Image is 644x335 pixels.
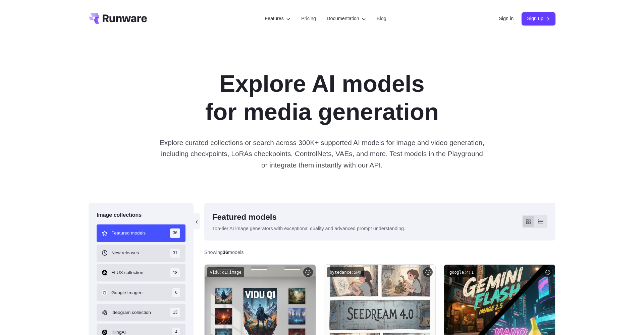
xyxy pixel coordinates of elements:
[204,249,244,256] div: Showing models
[170,228,180,238] span: 36
[170,249,180,258] span: 31
[265,15,290,22] label: Features
[89,13,147,24] a: Go to /
[194,213,200,229] button: ‹
[111,309,151,316] span: Ideogram collection
[499,15,514,22] a: Sign in
[111,269,143,276] span: FLUX collection
[97,211,185,219] div: Image collections
[327,267,364,277] code: bytedance:5@0
[522,12,555,25] a: Sign up
[377,15,386,22] a: Blog
[207,267,244,277] code: vidu:q1@image
[97,304,185,321] button: Ideogram collection 13
[97,245,185,262] button: New releases 31
[170,308,180,317] span: 13
[97,224,185,242] button: Featured models 36
[111,249,139,257] span: New releases
[223,250,228,255] strong: 36
[97,284,185,301] button: Google Imagen 6
[447,267,476,277] code: google:4@1
[212,225,405,232] p: Top-tier AI image generators with exceptional quality and advanced prompt understanding.
[111,229,146,237] span: Featured models
[135,70,509,126] h1: Explore AI models for media generation
[301,15,316,22] a: Pricing
[172,288,180,297] span: 6
[327,15,366,22] label: Documentation
[159,137,485,171] p: Explore curated collections or search across 300K+ supported AI models for image and video genera...
[212,211,405,223] div: Featured models
[111,289,143,296] span: Google Imagen
[97,264,185,281] button: FLUX collection 18
[170,268,180,277] span: 18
